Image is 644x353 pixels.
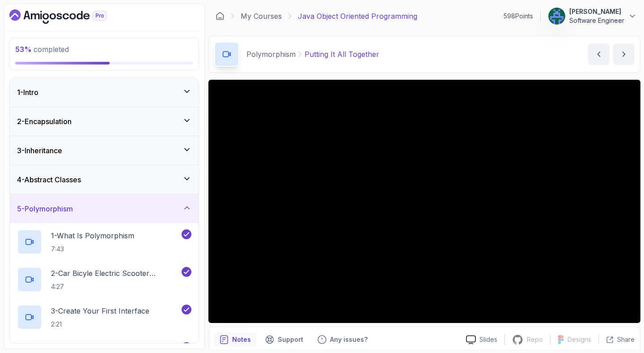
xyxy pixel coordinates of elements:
[504,12,533,21] p: 598 Points
[17,267,191,292] button: 2-Car Bicyle Electric Scooter Example4:27
[10,78,199,107] button: 1-Intro
[589,297,644,340] iframe: chat widget
[10,136,199,165] button: 3-Inheritance
[10,165,199,194] button: 4-Abstract Classes
[305,49,379,60] p: Putting It All Together
[51,306,149,316] p: 3 - Create Your First Interface
[17,145,62,156] h3: 3 - Inheritance
[548,7,637,25] button: user profile image[PERSON_NAME]Software Engineer
[17,305,191,330] button: 3-Create Your First Interface2:21
[10,194,199,223] button: 5-Polymorphism
[51,282,180,291] p: 4:27
[312,332,373,347] button: Feedback button
[216,12,225,21] a: Dashboard
[10,107,199,136] button: 2-Encapsulation
[568,335,591,344] p: Designs
[17,229,191,254] button: 1-What Is Polymorphism7:43
[17,203,73,214] h3: 5 - Polymorphism
[17,87,38,98] h3: 1 - Intro
[15,45,69,54] span: completed
[51,320,149,329] p: 2:21
[548,8,565,25] img: user profile image
[208,80,640,323] iframe: 5 - Putting it all together
[479,335,497,344] p: Slides
[569,16,624,25] p: Software Engineer
[51,245,134,254] p: 7:43
[246,49,296,60] p: Polymorphism
[298,11,417,22] p: Java Object Oriented Programming
[17,174,81,185] h3: 4 - Abstract Classes
[241,11,282,22] a: My Courses
[51,230,134,241] p: 1 - What Is Polymorphism
[278,335,303,344] p: Support
[588,43,610,65] button: previous content
[232,335,251,344] p: Notes
[613,43,635,65] button: next content
[598,335,635,344] button: Share
[330,335,368,344] p: Any issues?
[15,45,32,54] span: 53 %
[9,9,127,24] a: Dashboard
[17,116,72,127] h3: 2 - Encapsulation
[260,332,309,347] button: Support button
[569,7,624,16] p: [PERSON_NAME]
[459,335,504,344] a: Slides
[527,335,543,344] p: Repo
[214,332,256,347] button: notes button
[51,268,180,279] p: 2 - Car Bicyle Electric Scooter Example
